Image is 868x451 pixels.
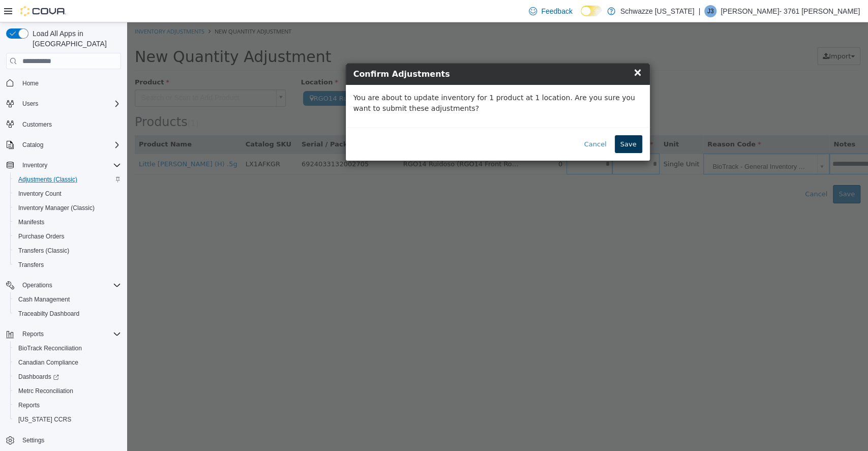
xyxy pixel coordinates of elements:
[18,401,40,409] span: Reports
[18,204,95,212] span: Inventory Manager (Classic)
[14,188,121,200] span: Inventory Count
[18,98,42,110] button: Users
[14,293,121,306] span: Cash Management
[10,292,125,307] button: Cash Management
[2,278,125,292] button: Operations
[18,328,48,340] button: Reports
[2,158,125,172] button: Inventory
[14,259,48,271] a: Transfers
[2,138,125,152] button: Catalog
[14,399,121,411] span: Reports
[2,327,125,341] button: Reports
[20,6,66,16] img: Cova
[14,188,66,200] a: Inventory Count
[541,6,572,16] span: Feedback
[10,244,125,258] button: Transfers (Classic)
[14,173,81,186] a: Adjustments (Classic)
[10,215,125,229] button: Manifests
[721,5,860,17] p: [PERSON_NAME]- 3761 [PERSON_NAME]
[10,229,125,244] button: Purchase Orders
[18,76,121,89] span: Home
[22,79,39,87] span: Home
[10,398,125,412] button: Reports
[14,230,69,243] a: Purchase Orders
[14,308,121,320] span: Traceabilty Dashboard
[18,279,56,291] button: Operations
[14,356,82,369] a: Canadian Compliance
[28,28,121,49] span: Load All Apps in [GEOGRAPHIC_DATA]
[18,344,82,352] span: BioTrack Reconciliation
[488,113,515,131] button: Save
[14,356,121,369] span: Canadian Compliance
[18,295,70,304] span: Cash Management
[10,172,125,187] button: Adjustments (Classic)
[18,159,51,171] button: Inventory
[22,281,52,289] span: Operations
[2,433,125,447] button: Settings
[506,44,515,56] span: ×
[14,371,121,383] span: Dashboards
[704,5,716,17] div: Jennifer- 3761 Seward
[18,232,65,240] span: Purchase Orders
[14,399,44,411] a: Reports
[10,258,125,272] button: Transfers
[18,118,56,131] a: Customers
[226,70,515,92] p: You are about to update inventory for 1 product at 1 location. Are you sure you want to submit th...
[18,118,121,131] span: Customers
[620,5,695,17] p: Schwazze [US_STATE]
[18,218,44,226] span: Manifests
[226,46,515,58] h4: Confirm Adjustments
[707,5,714,17] span: J3
[18,328,121,340] span: Reports
[18,159,121,171] span: Inventory
[18,77,43,89] a: Home
[10,355,125,370] button: Canadian Compliance
[452,113,485,131] button: Cancel
[22,330,44,338] span: Reports
[10,341,125,355] button: BioTrack Reconciliation
[18,279,121,291] span: Operations
[14,342,121,354] span: BioTrack Reconciliation
[18,175,77,184] span: Adjustments (Classic)
[14,216,48,228] a: Manifests
[22,121,52,129] span: Customers
[2,97,125,111] button: Users
[14,413,121,426] span: Washington CCRS
[2,117,125,132] button: Customers
[18,434,48,446] a: Settings
[18,190,62,198] span: Inventory Count
[18,415,71,424] span: [US_STATE] CCRS
[14,216,121,228] span: Manifests
[10,307,125,321] button: Traceabilty Dashboard
[14,259,121,271] span: Transfers
[22,436,44,444] span: Settings
[18,387,73,395] span: Metrc Reconciliation
[14,385,121,397] span: Metrc Reconciliation
[22,100,38,108] span: Users
[18,98,121,110] span: Users
[18,247,69,255] span: Transfers (Classic)
[525,1,576,21] a: Feedback
[581,6,602,16] input: Dark Mode
[18,139,47,151] button: Catalog
[14,245,121,257] span: Transfers (Classic)
[10,201,125,215] button: Inventory Manager (Classic)
[10,370,125,384] a: Dashboards
[18,261,44,269] span: Transfers
[22,161,47,169] span: Inventory
[14,202,99,214] a: Inventory Manager (Classic)
[14,245,73,257] a: Transfers (Classic)
[14,413,75,426] a: [US_STATE] CCRS
[10,412,125,427] button: [US_STATE] CCRS
[14,342,86,354] a: BioTrack Reconciliation
[14,173,121,186] span: Adjustments (Classic)
[14,230,121,243] span: Purchase Orders
[10,384,125,398] button: Metrc Reconciliation
[14,202,121,214] span: Inventory Manager (Classic)
[14,385,77,397] a: Metrc Reconciliation
[14,293,74,306] a: Cash Management
[698,5,700,17] p: |
[2,75,125,90] button: Home
[14,371,63,383] a: Dashboards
